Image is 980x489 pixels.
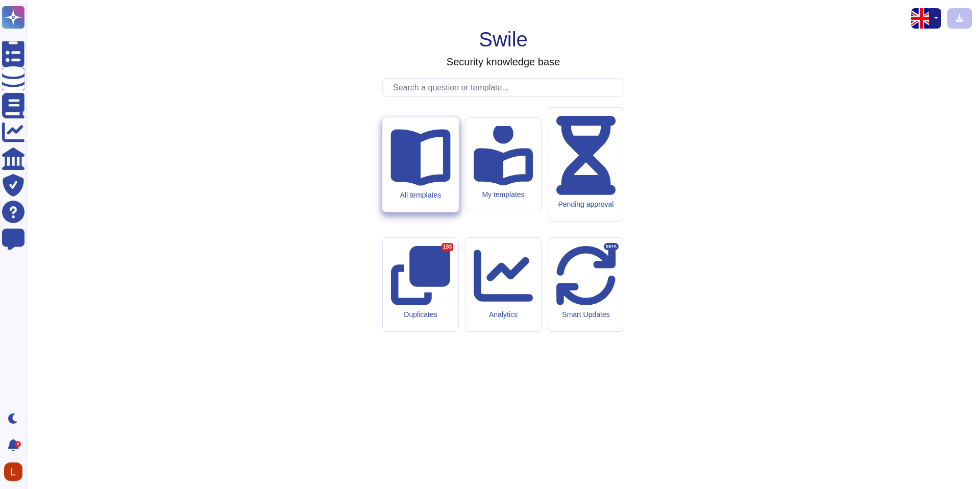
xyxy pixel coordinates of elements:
div: Smart Updates [556,310,616,319]
img: user [4,462,22,481]
div: Analytics [474,310,533,319]
div: Duplicates [391,310,450,319]
input: Search a question or template... [388,79,624,96]
div: Pending approval [556,200,616,209]
div: 8 [15,441,21,447]
h1: Swile [479,27,528,52]
div: All templates [390,190,450,199]
img: en [911,8,932,29]
div: BETA [604,243,619,250]
div: 193 [442,243,453,251]
button: user [2,460,30,483]
h3: Security knowledge base [447,56,560,68]
div: My templates [474,190,533,199]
